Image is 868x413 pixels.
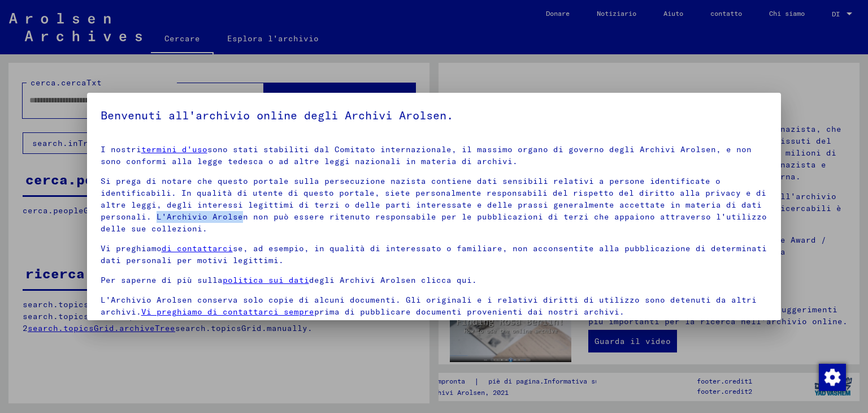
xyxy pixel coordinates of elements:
[101,144,141,154] font: I nostri
[223,275,309,285] a: politica sui dati
[101,243,767,265] font: se, ad esempio, in qualità di interessato o familiare, non acconsentite alla pubblicazione di det...
[818,363,845,390] div: Modifica consenso
[101,275,223,285] font: Per saperne di più sulla
[101,243,162,253] font: Vi preghiamo
[309,275,477,285] font: degli Archivi Arolsen clicca qui.
[101,108,453,122] font: Benvenuti all'archivio online degli Archivi Arolsen.
[101,144,752,166] font: sono stati stabiliti dal Comitato internazionale, il massimo organo di governo degli Archivi Arol...
[141,144,207,154] a: termini d'uso
[819,364,846,391] img: Modifica consenso
[314,307,624,317] font: prima di pubblicare documenti provenienti dai nostri archivi.
[101,295,757,317] font: L'Archivio Arolsen conserva solo copie di alcuni documenti. Gli originali e i relativi diritti di...
[162,243,233,253] a: di contattarci
[141,307,314,317] a: Vi preghiamo di contattarci sempre
[101,176,767,234] font: Si prega di notare che questo portale sulla persecuzione nazista contiene dati sensibili relativi...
